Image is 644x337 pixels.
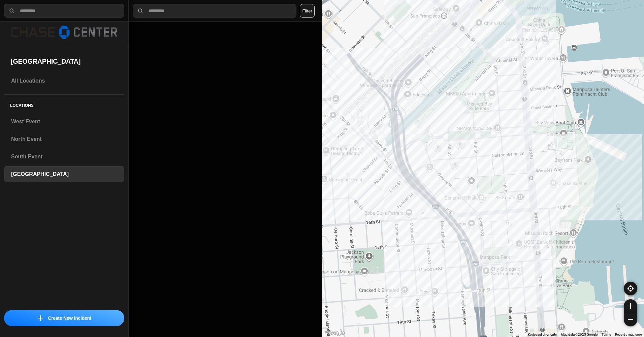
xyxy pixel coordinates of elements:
img: zoom-out [628,317,633,322]
a: South Event [4,149,124,165]
h3: North Event [11,135,117,143]
button: Keyboard shortcuts [528,332,557,337]
button: recenter [624,282,637,295]
h3: West Event [11,118,117,126]
span: Map data ©2025 Google [561,333,598,336]
img: zoom-in [628,303,633,309]
a: North Event [4,131,124,147]
img: search [8,7,15,14]
h3: All Locations [11,77,117,85]
h5: Locations [4,95,124,114]
p: Create New Incident [48,315,91,321]
a: West Event [4,114,124,130]
button: zoom-in [624,299,637,313]
button: zoom-out [624,313,637,326]
img: Google [324,328,346,337]
button: iconCreate New Incident [4,310,124,326]
a: [GEOGRAPHIC_DATA] [4,166,124,182]
a: Report a map error [615,333,642,336]
h3: [GEOGRAPHIC_DATA] [11,170,117,178]
img: icon [38,315,43,321]
a: Terms (opens in new tab) [602,333,611,336]
a: All Locations [4,73,124,89]
button: Filter [300,4,315,18]
img: recenter [627,285,634,292]
h3: South Event [11,153,117,161]
h2: [GEOGRAPHIC_DATA] [11,57,118,66]
img: search [137,7,144,14]
img: logo [11,26,118,39]
a: Open this area in Google Maps (opens a new window) [324,328,346,337]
